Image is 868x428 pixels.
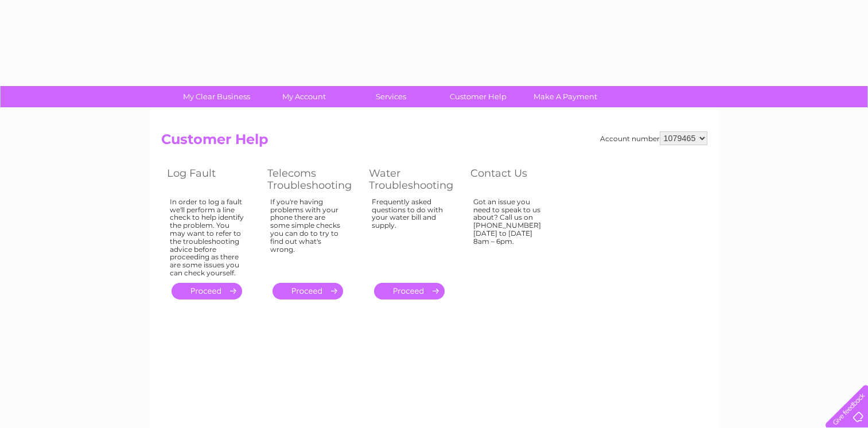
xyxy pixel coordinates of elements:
[372,198,447,273] div: Frequently asked questions to do with your water bill and supply.
[273,283,343,299] a: .
[262,164,363,194] th: Telecoms Troubleshooting
[256,86,351,107] a: My Account
[169,86,264,107] a: My Clear Business
[172,283,242,299] a: .
[161,164,262,194] th: Log Fault
[374,283,445,299] a: .
[344,86,438,107] a: Services
[473,198,548,273] div: Got an issue you need to speak to us about? Call us on [PHONE_NUMBER] [DATE] to [DATE] 8am – 6pm.
[431,86,526,107] a: Customer Help
[600,131,707,145] div: Account number
[270,198,346,273] div: If you're having problems with your phone there are some simple checks you can do to try to find ...
[363,164,465,194] th: Water Troubleshooting
[170,198,244,277] div: In order to log a fault we'll perform a line check to help identify the problem. You may want to ...
[465,164,565,194] th: Contact Us
[518,86,613,107] a: Make A Payment
[161,131,707,153] h2: Customer Help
